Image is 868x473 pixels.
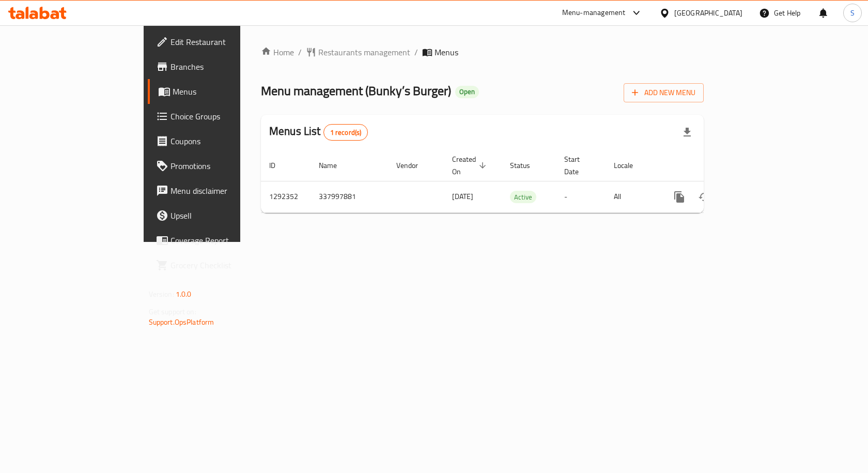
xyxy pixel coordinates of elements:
td: 337997881 [311,181,388,212]
button: more [667,185,692,209]
a: Support.OpsPlatform [149,315,214,329]
a: Coverage Report [148,228,289,253]
a: Promotions [148,154,289,178]
span: Created On [452,153,489,178]
a: Coupons [148,129,289,154]
th: Actions [659,150,774,181]
span: [DATE] [452,190,473,203]
span: Promotions [171,160,281,172]
div: Export file [675,120,700,145]
span: Upsell [171,209,281,222]
span: Get support on: [149,305,196,318]
span: Restaurants management [318,46,410,58]
h2: Menus List [269,124,368,141]
a: Branches [148,54,289,79]
span: Choice Groups [171,110,281,123]
span: Menus [173,85,281,98]
span: ID [269,159,289,172]
span: 1.0.0 [176,287,192,301]
span: Menus [435,46,458,58]
div: Open [455,86,479,98]
span: Status [510,159,544,172]
span: Start Date [564,153,593,178]
div: Active [510,191,536,203]
span: Version: [149,287,174,301]
div: Total records count [323,124,368,141]
div: Menu-management [562,7,626,19]
li: / [298,46,302,58]
li: / [414,46,418,58]
span: Add New Menu [632,86,695,99]
div: [GEOGRAPHIC_DATA] [674,7,742,19]
span: Open [455,87,479,96]
td: - [556,181,606,212]
span: Grocery Checklist [171,259,281,271]
a: Edit Restaurant [148,29,289,54]
span: Locale [614,159,646,172]
span: Edit Restaurant [171,36,281,48]
span: Coupons [171,135,281,147]
span: Name [319,159,350,172]
a: Choice Groups [148,104,289,129]
a: Menu disclaimer [148,178,289,203]
nav: breadcrumb [261,46,704,58]
span: Active [510,191,536,203]
span: Coverage Report [171,234,281,247]
span: S [850,7,855,19]
span: Vendor [396,159,431,172]
span: Menu management ( Bunky’s Burger ) [261,79,451,102]
a: Upsell [148,203,289,228]
span: Branches [171,60,281,73]
span: Menu disclaimer [171,185,281,197]
a: Grocery Checklist [148,253,289,278]
a: Restaurants management [306,46,410,58]
table: enhanced table [261,150,774,213]
button: Add New Menu [624,83,704,102]
td: All [606,181,659,212]
a: Menus [148,79,289,104]
span: 1 record(s) [324,128,368,138]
